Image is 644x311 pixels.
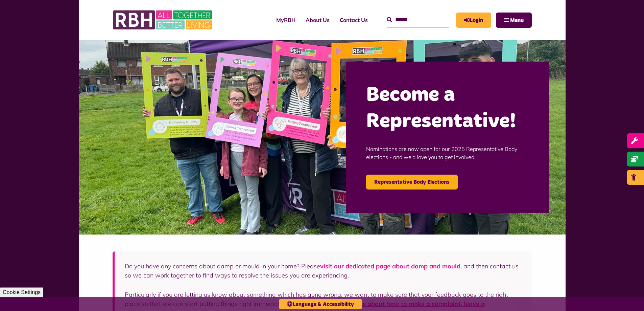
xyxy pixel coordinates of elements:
a: About Us [301,11,335,29]
button: Navigation [496,13,532,28]
a: visit our dedicated page about damp and mould [320,262,460,270]
h2: Become a Representative! [366,82,528,135]
p: Nominations are now open for our 2025 Representative Body elections - and we'd love you to get in... [366,135,528,171]
a: Representative Body Elections [366,175,458,190]
p: Do you have any concerns about damp or mould in your home? Please , and then contact us so we can... [125,262,522,280]
img: Image (22) [79,40,566,235]
a: MyRBH [456,13,491,28]
a: Contact Us [335,11,373,29]
button: Language & Accessibility [279,299,362,309]
a: MyRBH [271,11,301,29]
img: RBH [113,7,214,33]
span: Menu [510,18,524,23]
